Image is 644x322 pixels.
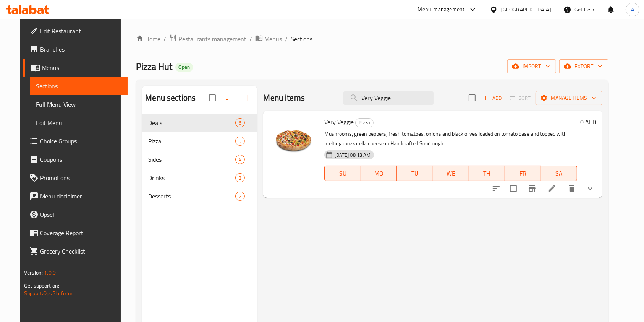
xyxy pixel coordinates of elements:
[343,91,434,105] input: search
[175,63,193,72] div: Open
[236,156,244,163] span: 4
[142,187,257,205] div: Desserts2
[285,34,288,44] li: /
[235,118,245,127] div: items
[148,118,235,127] span: Deals
[42,63,122,72] span: Menus
[263,92,305,104] h2: Menu items
[239,89,257,107] button: Add section
[24,281,59,291] span: Get support on:
[145,92,196,104] h2: Menu sections
[36,81,122,91] span: Sections
[23,22,128,40] a: Edit Restaurant
[236,138,244,145] span: 9
[586,184,595,193] svg: Show Choices
[178,34,246,44] span: Restaurants management
[23,150,128,169] a: Coupons
[508,168,538,179] span: FR
[36,100,122,109] span: Full Menu View
[142,150,257,169] div: Sides4
[324,129,577,148] p: Mushrooms, green peppers, fresh tomatoes, onions and black olives loaded on tomato base and toppe...
[23,187,128,205] a: Menu disclaimer
[541,166,577,181] button: SA
[136,34,160,44] a: Home
[269,117,318,166] img: Very Veggie
[136,58,172,75] span: Pizza Hut
[40,192,122,201] span: Menu disclaimer
[328,168,358,179] span: SU
[563,179,581,198] button: delete
[255,34,282,44] a: Menus
[236,193,244,200] span: 2
[523,179,541,198] button: Branch-specific-item
[469,166,505,181] button: TH
[148,173,235,182] span: Drinks
[544,168,574,179] span: SA
[418,5,465,14] div: Menu-management
[148,155,235,164] span: Sides
[472,168,502,179] span: TH
[30,114,128,132] a: Edit Menu
[23,59,128,77] a: Menus
[235,137,245,146] div: items
[264,34,282,44] span: Menus
[23,205,128,224] a: Upsell
[482,94,503,102] span: Add
[249,34,252,44] li: /
[631,5,634,14] span: A
[40,247,122,256] span: Grocery Checklist
[513,62,550,71] span: import
[547,184,557,193] a: Edit menu item
[355,118,374,127] div: Pizza
[236,174,244,182] span: 3
[24,288,73,298] a: Support.OpsPlatform
[142,132,257,150] div: Pizza9
[433,166,469,181] button: WE
[436,168,466,179] span: WE
[40,26,122,36] span: Edit Restaurant
[30,95,128,114] a: Full Menu View
[235,192,245,201] div: items
[291,34,312,44] span: Sections
[40,45,122,54] span: Branches
[235,173,245,182] div: items
[356,118,373,127] span: Pizza
[142,169,257,187] div: Drinks3
[235,155,245,164] div: items
[142,114,257,132] div: Deals6
[36,118,122,127] span: Edit Menu
[542,93,596,103] span: Manage items
[23,40,128,59] a: Branches
[40,228,122,237] span: Coverage Report
[23,132,128,150] a: Choice Groups
[148,137,235,146] span: Pizza
[505,92,536,104] span: Select section first
[565,62,602,71] span: export
[361,166,397,181] button: MO
[397,166,433,181] button: TU
[400,168,430,179] span: TU
[142,111,257,208] nav: Menu sections
[30,77,128,95] a: Sections
[23,242,128,260] a: Grocery Checklist
[163,34,166,44] li: /
[236,119,244,127] span: 6
[169,34,246,44] a: Restaurants management
[23,169,128,187] a: Promotions
[331,151,374,159] span: [DATE] 08:13 AM
[40,155,122,164] span: Coupons
[44,268,56,278] span: 1.0.0
[175,64,193,70] span: Open
[536,91,602,105] button: Manage items
[40,210,122,219] span: Upsell
[480,92,505,104] button: Add
[581,179,599,198] button: show more
[24,268,43,278] span: Version:
[136,34,608,44] nav: breadcrumb
[40,173,122,182] span: Promotions
[324,116,354,128] span: Very Veggie
[148,192,235,201] span: Desserts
